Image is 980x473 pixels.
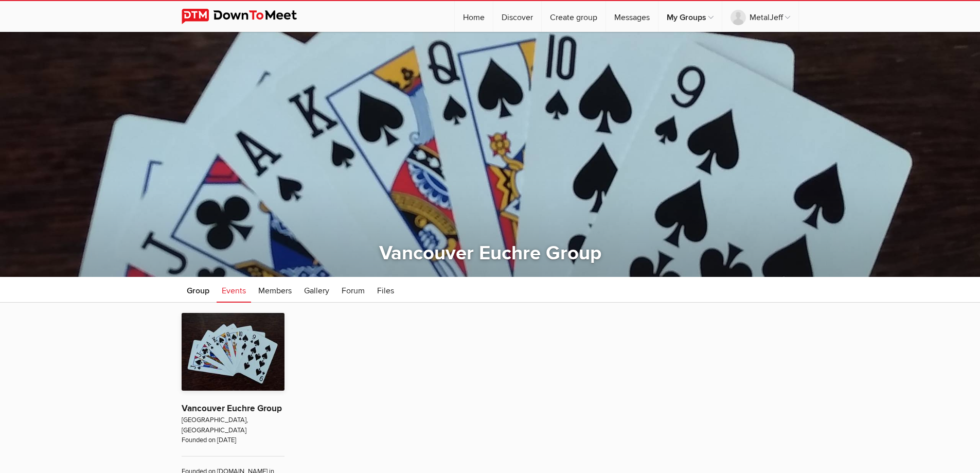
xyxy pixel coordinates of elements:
a: Gallery [299,277,334,303]
span: Forum [342,286,365,296]
a: Members [253,277,297,303]
a: Forum [336,277,370,303]
span: Events [222,286,246,296]
img: Vancouver Euchre Group [182,313,284,391]
a: Group [182,277,215,303]
span: Group [187,286,209,296]
a: Events [217,277,251,303]
img: DownToMeet [182,9,313,24]
span: [GEOGRAPHIC_DATA], [GEOGRAPHIC_DATA] [182,415,284,435]
a: MetalJeff [722,1,798,32]
a: My Groups [658,1,722,32]
a: Messages [606,1,658,32]
span: Files [377,286,394,296]
a: Vancouver Euchre Group [379,241,601,265]
a: Discover [493,1,541,32]
a: Files [372,277,399,303]
span: Founded on [DATE] [182,435,284,445]
span: Gallery [304,286,329,296]
a: Create group [542,1,605,32]
span: Members [258,286,292,296]
a: Vancouver Euchre Group [182,403,282,414]
a: Home [455,1,493,32]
